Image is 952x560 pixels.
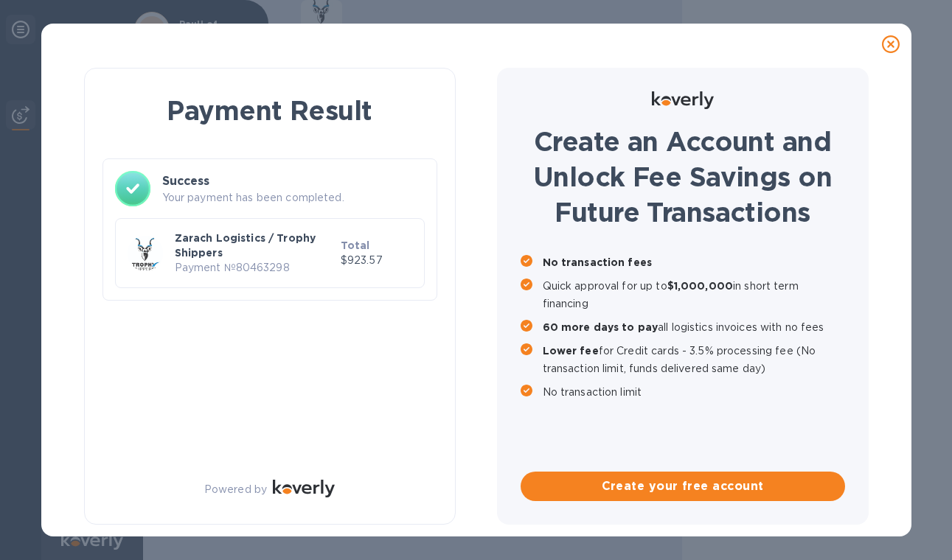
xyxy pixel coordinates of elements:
img: Logo [652,91,714,109]
b: Total [341,239,370,251]
p: all logistics invoices with no fees [543,318,845,336]
b: $1,000,000 [667,280,733,292]
p: Your payment has been completed. [162,190,425,206]
p: for Credit cards - 3.5% processing fee (No transaction limit, funds delivered same day) [543,342,845,377]
b: Lower fee [543,345,599,357]
h1: Create an Account and Unlock Fee Savings on Future Transactions [521,124,845,230]
h3: Success [162,172,425,190]
button: Create your free account [521,472,845,501]
img: Logo [273,480,335,497]
h1: Payment Result [108,92,431,129]
p: No transaction limit [543,383,845,401]
b: 60 more days to pay [543,321,659,333]
span: Create your free account [532,477,833,495]
p: Quick approval for up to in short term financing [543,277,845,312]
p: Zarach Logistics / Trophy Shippers [175,231,335,260]
b: No transaction fees [543,256,653,268]
p: Payment № 80463298 [175,260,335,276]
p: $923.57 [341,253,412,268]
p: Powered by [204,482,267,497]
